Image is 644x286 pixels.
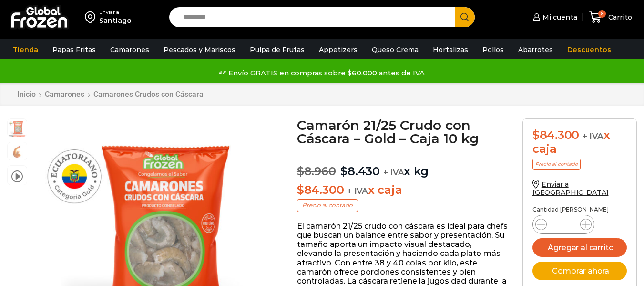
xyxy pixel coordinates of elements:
a: Pulpa de Frutas [245,41,309,59]
a: Camarones [44,90,85,99]
bdi: 84.300 [297,183,344,197]
input: Product quantity [554,218,572,231]
a: Descuentos [562,41,616,59]
a: Enviar a [GEOGRAPHIC_DATA] [532,180,609,197]
a: Queso Crema [367,41,423,59]
span: Carrito [606,12,632,22]
span: $ [340,164,348,178]
p: x caja [297,183,508,197]
button: Search button [455,7,475,27]
p: Precio al contado [532,159,581,170]
span: 8 [598,10,606,18]
button: Comprar ahora [532,262,627,280]
a: Hortalizas [428,41,473,59]
button: Agregar al carrito [532,238,627,257]
span: Mi cuenta [540,12,577,22]
span: $ [297,164,304,178]
span: PM04011112 [8,119,27,138]
span: + IVA [347,186,368,196]
a: Appetizers [314,41,362,59]
img: address-field-icon.svg [85,9,99,25]
a: Camarones [105,41,154,59]
span: camaron-con-cascara [8,142,27,161]
p: Precio al contado [297,199,358,212]
a: Abarrotes [513,41,558,59]
span: $ [297,183,304,197]
h1: Camarón 21/25 Crudo con Cáscara – Gold – Caja 10 kg [297,118,508,145]
a: Mi cuenta [531,8,577,27]
bdi: 8.430 [340,164,380,178]
div: Enviar a [99,9,132,16]
span: + IVA [383,168,404,177]
a: Inicio [17,90,36,99]
p: Cantidad [PERSON_NAME] [532,206,627,213]
a: Papas Fritas [48,41,101,59]
a: Pollos [478,41,509,59]
div: x caja [532,128,627,156]
p: x kg [297,155,508,179]
bdi: 84.300 [532,128,579,142]
span: + IVA [583,131,603,141]
a: Pescados y Mariscos [159,41,240,59]
a: Camarones Crudos con Cáscara [93,90,204,99]
a: Tienda [8,41,43,59]
a: 8 Carrito [587,6,634,29]
bdi: 8.960 [297,164,336,178]
span: $ [532,128,540,142]
nav: Breadcrumb [17,90,204,99]
div: Santiago [99,16,132,25]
